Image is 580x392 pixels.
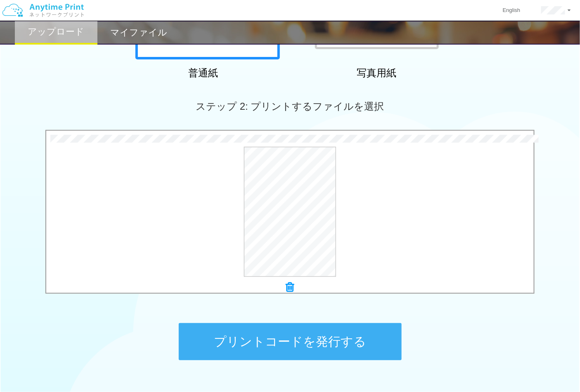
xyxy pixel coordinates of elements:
h2: アップロード [28,27,85,37]
h2: 写真用紙 [305,68,449,78]
h2: 普通紙 [131,68,276,78]
button: プリントコードを発行する [179,323,402,360]
span: ステップ 2: プリントするファイルを選択 [196,101,384,112]
h2: マイファイル [110,28,167,38]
